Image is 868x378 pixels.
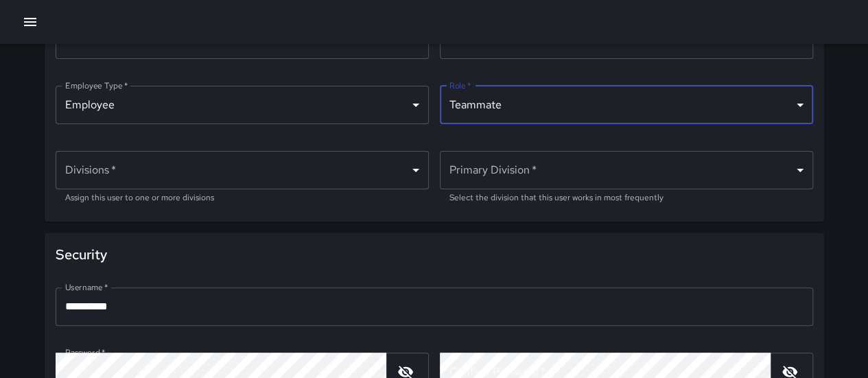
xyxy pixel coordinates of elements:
[56,86,429,124] div: Employee
[449,80,471,91] label: Role
[56,244,813,265] span: Security
[65,346,105,358] label: Password
[449,191,804,205] p: Select the division that this user works in most frequently
[65,80,128,91] label: Employee Type
[440,86,813,124] div: Teammate
[65,191,419,205] p: Assign this user to one or more divisions
[65,281,108,293] label: Username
